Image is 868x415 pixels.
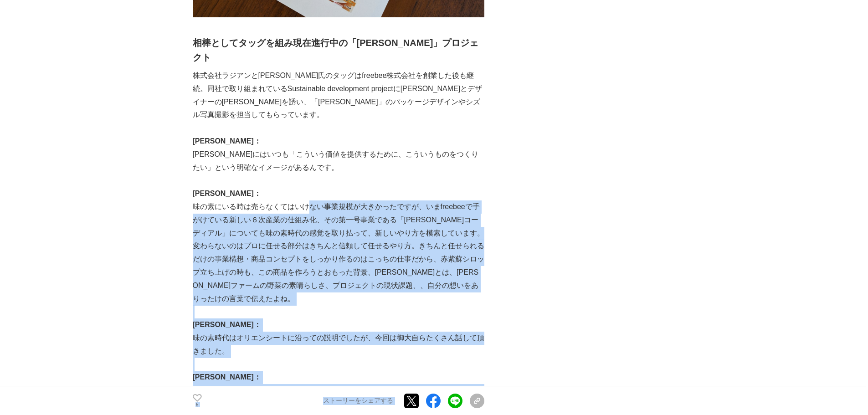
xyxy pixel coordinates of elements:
[193,373,261,381] strong: [PERSON_NAME]：
[193,321,261,328] strong: [PERSON_NAME]：
[193,200,484,305] p: 味の素にいる時は売らなくてはいけない事業規模が大きかったですが、いまfreebeeで手がけている新しい６次産業の仕組み化、その第一号事業である「[PERSON_NAME]コーディアル」についても...
[193,148,484,174] p: [PERSON_NAME]にはいつも「こういう価値を提供するために、こういうものをつくりたい」という明確なイメージがあるんです。
[193,69,484,122] p: 株式会社ラジアンと[PERSON_NAME]氏のタッグはfreebee株式会社を創業した後も継続。同社で取り組まれているSustainable development projectに[PERS...
[193,190,261,197] strong: [PERSON_NAME]：
[193,332,484,358] p: 味の素時代はオリエンシートに沿っての説明でしたが、今回は御大自らたくさん話して頂きました。
[193,403,202,407] p: 6
[193,36,484,65] h2: 相棒としてタッグを組み現在進行中の「[PERSON_NAME]」プロジェクト
[323,397,393,405] p: ストーリーをシェアする
[193,137,261,145] strong: [PERSON_NAME]：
